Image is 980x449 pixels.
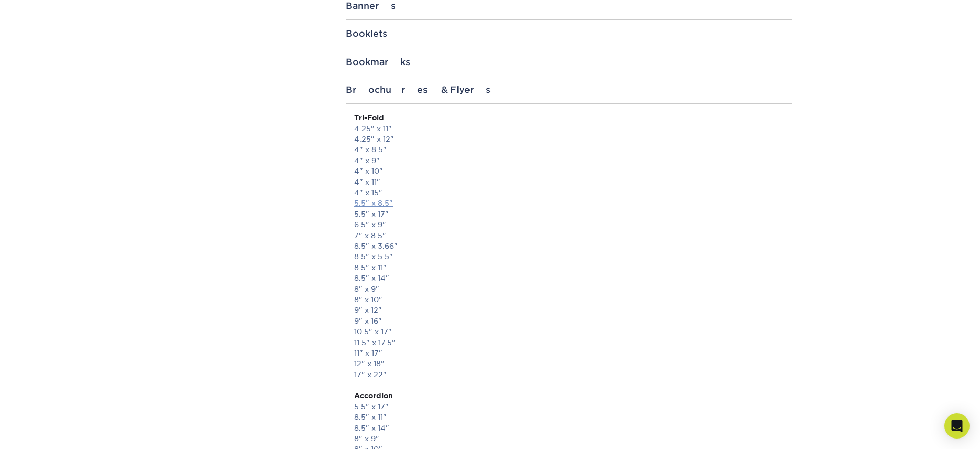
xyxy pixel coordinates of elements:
div: Bookmarks [346,57,792,67]
a: 8.5" x 3.66" [354,242,398,250]
a: 4" x 8.5" [354,145,387,154]
a: 7" x 8.5" [354,231,386,240]
strong: Accordion [354,391,393,400]
a: 17" x 22" [354,370,387,379]
a: 8.5" x 14" [354,424,389,432]
div: Brochures & Flyers [346,84,792,95]
a: 9" x 16" [354,317,382,325]
a: 8.5" x 11" [354,263,387,272]
a: 11" x 17" [354,349,382,357]
a: 8.5" x 11" [354,413,387,421]
a: 6.5" x 9" [354,220,386,229]
a: 12" x 18" [354,359,385,368]
a: 5.5" x 17" [354,210,389,218]
div: Booklets [346,28,792,39]
a: 4" x 11" [354,178,380,186]
a: 8.5" x 14" [354,274,389,282]
a: 8.5" x 5.5" [354,252,393,261]
a: 5.5" x 8.5" [354,199,393,207]
a: 8" x 9" [354,285,379,293]
a: 8" x 10" [354,295,382,304]
a: 8" x 9" [354,434,379,443]
a: 9" x 12" [354,306,382,314]
a: 4.25" x 12" [354,135,394,143]
strong: Tri-Fold [354,113,384,122]
a: 4" x 15" [354,188,382,197]
a: 4" x 9" [354,156,380,165]
a: 10.5" x 17" [354,327,392,336]
a: 4" x 10" [354,167,383,175]
div: Banners [346,1,792,11]
a: 5.5" x 17" [354,402,389,411]
div: Open Intercom Messenger [944,413,970,439]
a: 4.25" x 11" [354,124,392,133]
a: 11.5" x 17.5" [354,338,396,347]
